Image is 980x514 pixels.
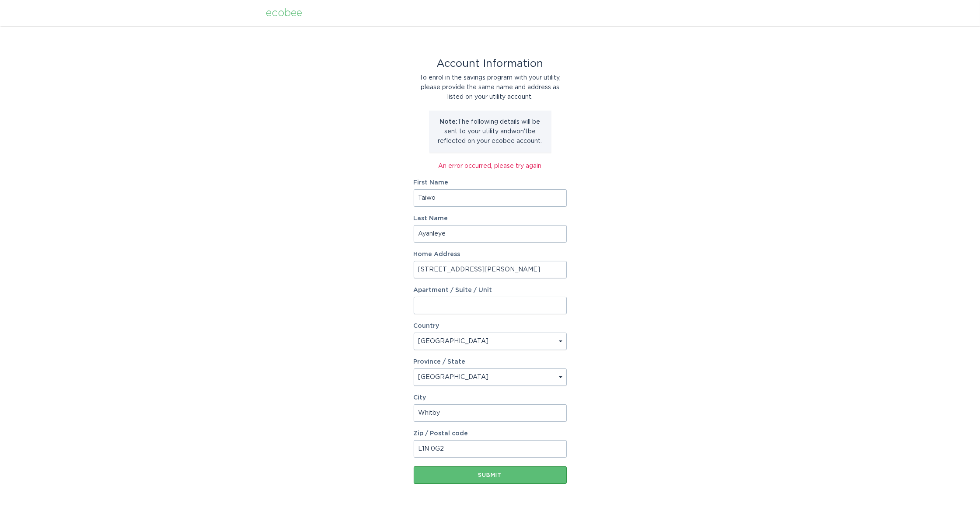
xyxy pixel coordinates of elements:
[414,251,567,257] label: Home Address
[440,119,458,125] strong: Note:
[414,73,567,102] div: To enrol in the savings program with your utility, please provide the same name and address as li...
[414,180,567,186] label: First Name
[414,359,466,365] label: Province / State
[414,323,439,329] label: Country
[414,395,567,401] label: City
[414,431,567,437] label: Zip / Postal code
[414,215,567,222] label: Last Name
[414,287,567,293] label: Apartment / Suite / Unit
[266,8,303,18] div: ecobee
[418,472,562,478] div: Submit
[414,466,567,484] button: Submit
[414,59,567,69] div: Account Information
[414,161,567,171] div: An error occurred, please try again
[436,117,545,146] p: The following details will be sent to your utility and won't be reflected on your ecobee account.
